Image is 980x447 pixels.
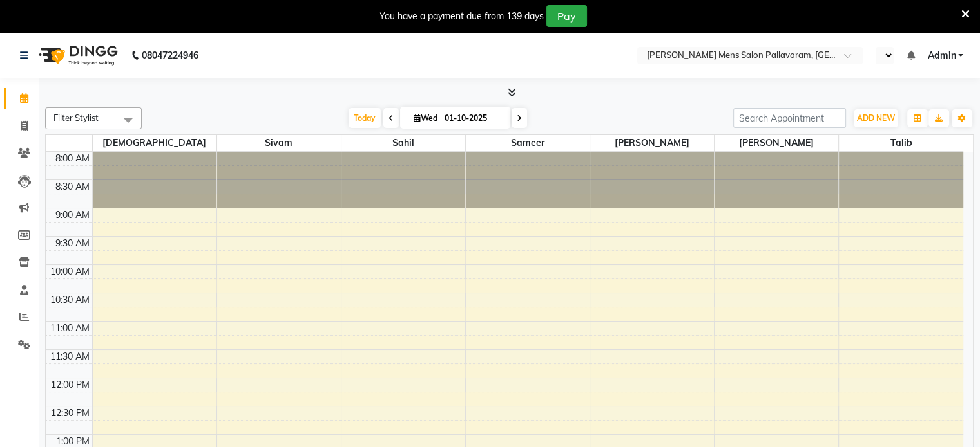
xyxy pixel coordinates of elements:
div: 12:30 PM [48,406,92,420]
span: sameer [466,135,590,151]
span: Today [349,108,381,128]
div: 8:00 AM [53,152,92,165]
span: Wed [410,113,441,123]
button: ADD NEW [854,109,898,127]
div: 11:00 AM [48,322,92,335]
span: Talib [839,135,963,151]
div: 10:30 AM [48,293,92,307]
input: Search Appointment [733,108,846,128]
span: [PERSON_NAME] [590,135,714,151]
span: ADD NEW [857,113,895,123]
span: Admin [927,49,956,62]
div: 9:00 AM [53,208,92,222]
input: 2025-10-01 [441,109,505,128]
button: Pay [546,5,587,27]
span: [DEMOGRAPHIC_DATA] [93,135,216,151]
div: 11:30 AM [48,350,92,363]
div: 10:00 AM [48,265,92,278]
span: Filter Stylist [53,113,99,123]
div: 9:30 AM [53,237,92,250]
b: 08047224946 [142,37,198,73]
div: 12:00 PM [48,378,92,392]
img: logo [33,37,121,73]
span: sahil [341,135,465,151]
div: You have a payment due from 139 days [380,10,544,23]
div: 8:30 AM [53,180,92,194]
span: sivam [217,135,341,151]
span: [PERSON_NAME] [715,135,838,151]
